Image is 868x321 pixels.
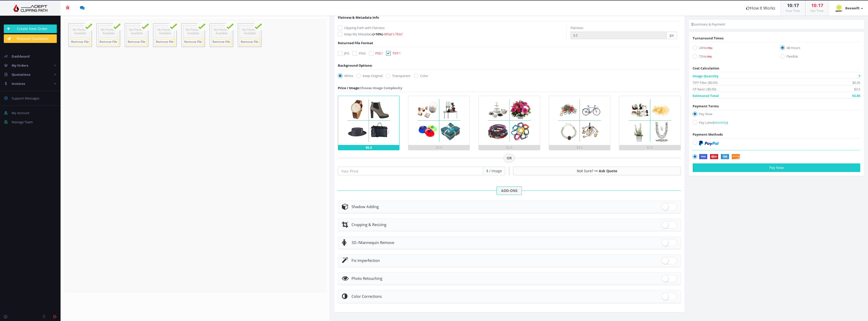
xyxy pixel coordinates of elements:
[12,54,30,59] span: Dashboard
[4,24,57,33] a: Create New Order
[338,63,372,68] div: Background Options:
[693,73,718,79] span: Image Quantity
[12,96,39,101] span: Support Messages
[693,87,716,92] span: CP Basic: ($0.50)
[338,41,373,45] span: Returned File Format
[504,154,515,162] span: OR
[693,132,723,137] span: Payment Methods
[12,72,30,77] span: Quotations
[699,141,719,146] img: PayPal
[794,2,799,8] span: 17
[858,73,860,79] span: 7
[351,240,394,245] span: Mannequin Remove
[485,96,534,145] img: 3.png
[693,163,860,172] button: Pay Now
[12,63,28,68] span: My Orders
[384,32,403,36] a: What's This?
[693,45,773,52] label: 24H
[351,240,359,245] span: 3D /
[693,104,719,108] span: Payment Terms
[415,96,464,145] img: 2.png
[12,81,25,86] span: Invoices
[705,55,712,58] span: (-15%)
[705,54,712,59] a: (-15%)
[619,145,681,150] div: $7.0
[792,2,794,8] span: :
[351,276,382,281] span: Photo Retouching
[816,2,818,8] span: :
[705,45,712,50] a: (+15%)
[373,32,383,36] span: (+10%)
[338,167,483,175] input: Your Price
[338,25,566,30] label: Clipping Path with Flatness
[705,46,712,50] span: (+15%)
[626,96,674,145] img: 5.png
[810,9,824,13] small: Our Time
[693,120,860,127] label: Pay Later
[741,1,780,16] a: How It Works
[497,186,522,195] span: ADD-ONS
[667,32,677,39] span: px
[691,22,725,27] li: Summary & Payment
[211,39,231,45] a: Remove File
[414,73,428,78] label: Color
[786,9,800,13] small: Your Time
[351,204,379,209] span: Shadow Adding
[4,34,57,43] a: Request Quotation
[12,120,33,124] span: Manage Team
[338,145,399,150] div: $0.5
[693,36,723,40] span: Turnaround Times
[375,51,383,56] span: PSD !
[338,86,360,90] span: Price / Image:
[829,1,868,16] a: Beeswift
[352,51,366,56] label: PNG
[852,80,860,85] span: $0.35
[599,168,617,173] a: Ask Quote
[4,4,57,12] img: Adept Graphics
[183,39,203,45] a: Remove File
[338,15,379,20] span: Flatness & Metadata Info
[693,93,719,98] span: Estimated Total
[351,294,382,299] span: Color Corrections
[126,39,147,45] a: Remove File
[483,167,505,175] span: $ / Image
[780,45,860,52] label: 48 Hours
[155,39,175,45] a: Remove File
[852,93,860,98] span: $3.85
[811,2,816,8] span: 10
[818,2,823,8] span: 17
[338,73,353,78] label: White
[693,54,773,61] label: 72H
[699,154,740,160] img: Securely by Stripe
[693,111,860,118] label: Pay Now
[344,96,393,145] img: 1.png
[12,111,30,115] span: My Account
[70,39,90,45] a: Remove File
[693,66,719,70] span: Cost Calculation
[834,3,844,13] img: timthumb.php
[356,73,383,78] label: Keep Original
[392,51,400,56] span: TIFF !
[98,39,118,45] a: Remove File
[338,51,349,56] label: JPG
[571,25,584,30] label: Flatness:
[845,6,860,10] strong: Beeswift
[479,145,540,150] div: $2.0
[555,96,604,145] img: 4.png
[351,258,380,263] span: Fix Imperfection
[338,85,402,90] div: Choose Image Complexity
[239,39,260,45] a: Remove File
[351,222,386,227] span: Cropping & Resizing
[787,2,792,8] span: 10
[693,80,718,85] span: TIFF Files: ($0.05)
[714,120,727,125] span: Monthly
[386,73,411,78] label: Transparent
[854,87,860,92] span: $3.5
[549,145,610,150] div: $3.5
[713,120,728,125] a: (Monthly)
[338,32,566,37] label: Keep My Metadata -
[577,168,593,173] span: Not Sure?
[780,54,860,61] label: Flexible
[408,145,470,150] div: $1.0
